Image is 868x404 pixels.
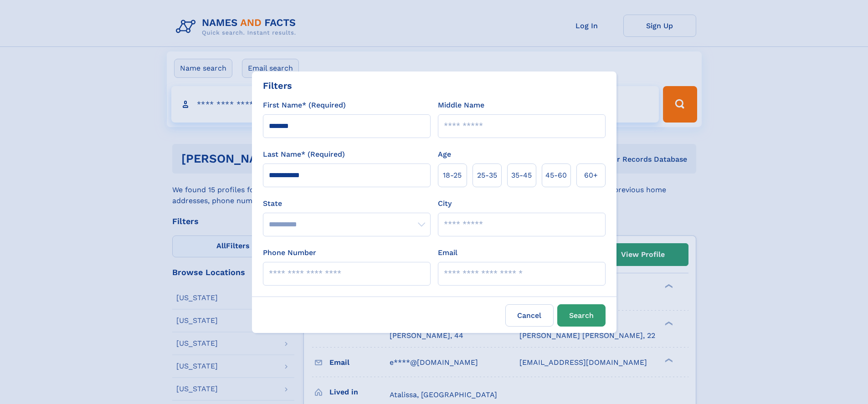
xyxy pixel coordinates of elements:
label: Cancel [505,304,554,327]
span: 60+ [584,170,598,181]
label: Last Name* (Required) [263,149,345,160]
label: City [438,198,452,209]
button: Search [557,304,606,327]
span: 25‑35 [477,170,497,181]
label: State [263,198,431,209]
div: Filters [263,79,292,92]
label: Middle Name [438,100,484,111]
span: 45‑60 [545,170,567,181]
label: Phone Number [263,247,316,258]
span: 35‑45 [511,170,532,181]
span: 18‑25 [443,170,462,181]
label: Email [438,247,457,258]
label: Age [438,149,451,160]
label: First Name* (Required) [263,100,346,111]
